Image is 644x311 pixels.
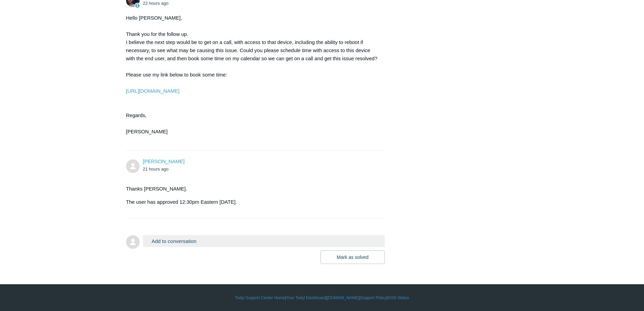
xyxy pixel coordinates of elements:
[286,295,326,301] a: Your Todyl Dashboard
[143,158,185,164] a: [PERSON_NAME]
[143,166,169,172] time: 08/11/2025, 15:41
[126,198,378,206] p: The user has approved 12:30pm Eastern [DATE].
[360,295,386,301] a: Support Policy
[320,250,385,264] button: Mark as solved
[143,235,385,247] button: Add to conversation
[388,295,409,301] a: SGN Status
[327,295,359,301] a: [DOMAIN_NAME]
[126,14,378,144] div: Hello [PERSON_NAME], Thank you for the follow up. I believe the next step would be to get on a ca...
[143,1,169,6] time: 08/11/2025, 14:47
[235,295,285,301] a: Todyl Support Center Home
[126,185,378,193] p: Thanks [PERSON_NAME].
[126,88,180,94] a: [URL][DOMAIN_NAME]
[143,158,185,164] span: Randall Kilgore
[126,295,518,301] div: | | | |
